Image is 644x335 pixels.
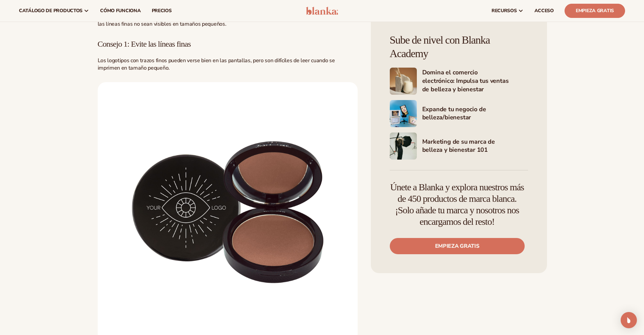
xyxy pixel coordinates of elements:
[435,242,479,250] font: Empieza gratis
[19,7,82,14] font: catálogo de productos
[390,238,525,254] a: Empieza gratis
[100,7,141,14] font: Cómo funciona
[390,133,528,160] a: Imagen 5 de Shopify Marketing de su marca de belleza y bienestar 101
[422,137,495,154] font: Marketing de su marca de belleza y bienestar 101
[306,7,338,15] img: logo
[492,7,517,14] font: recursos
[390,100,528,127] a: Imagen 4 de Shopify Expande tu negocio de belleza/bienestar
[422,68,509,93] font: Domina el comercio electrónico: Impulsa tus ventas de belleza y bienestar
[152,7,172,14] font: precios
[390,182,524,227] font: Únete a Blanka y explora nuestros más de 450 productos de marca blanca. ¡Solo añade tu marca y no...
[390,68,528,95] a: Imagen 3 de Shopify Domina el comercio electrónico: Impulsa tus ventas de belleza y bienestar
[390,68,417,95] img: Imagen 3 de Shopify
[576,7,614,14] font: Empieza gratis
[621,312,637,328] div: Abrir Intercom Messenger
[565,4,625,18] a: Empieza gratis
[390,34,490,59] font: Sube de nivel con Blanka Academy
[98,40,191,48] font: Consejo 1: Evite las líneas finas
[390,100,417,127] img: Imagen 4 de Shopify
[98,56,335,71] font: Los logotipos con trazos finos pueden verse bien en las pantallas, pero son difíciles de leer cua...
[534,7,554,14] font: ACCESO
[390,133,417,160] img: Imagen 5 de Shopify
[422,105,486,121] font: Expande tu negocio de belleza/bienestar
